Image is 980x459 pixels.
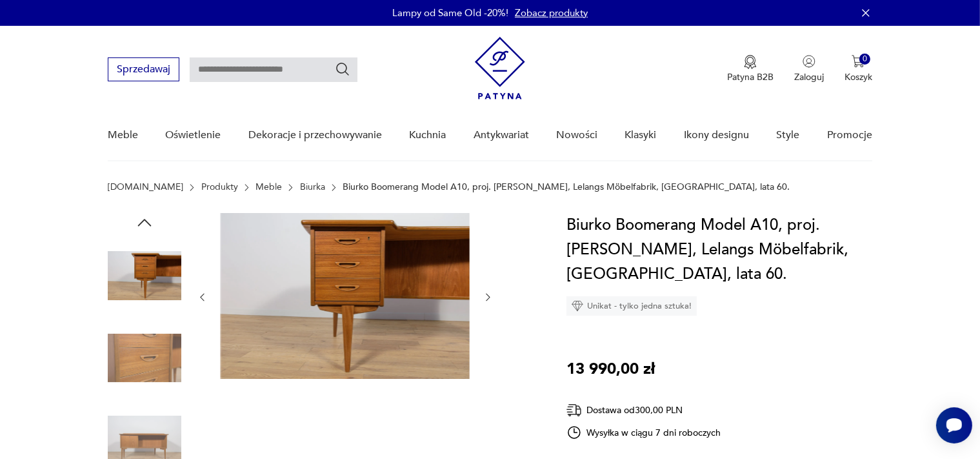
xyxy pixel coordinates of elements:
[794,55,824,83] button: Zaloguj
[475,37,525,99] img: Patyna - sklep z meblami i dekoracjami vintage
[803,55,815,68] img: Ikonka użytkownika
[515,6,588,19] a: Zobacz produkty
[936,407,972,444] iframe: Smartsupp widget button
[248,110,382,160] a: Dekoracje i przechowywanie
[625,110,657,160] a: Klasyki
[221,213,470,379] img: Zdjęcie produktu Biurko Boomerang Model A10, proj. Goran Strand, Lelangs Möbelfabrik, Szwecja, la...
[201,182,238,192] a: Produkty
[744,55,757,69] img: Ikona medalu
[255,182,282,192] a: Meble
[108,110,138,160] a: Meble
[859,54,870,65] div: 0
[108,57,179,81] button: Sprzedawaj
[566,402,582,418] img: Ikona dostawy
[566,357,655,382] p: 13 990,00 zł
[474,110,529,160] a: Antykwariat
[845,55,872,83] button: 0Koszyk
[572,300,583,312] img: Ikona diamentu
[566,296,697,316] div: Unikat - tylko jedna sztuka!
[794,71,824,83] p: Zaloguj
[727,71,774,83] p: Patyna B2B
[727,55,774,83] a: Ikona medaluPatyna B2B
[300,182,325,192] a: Biurka
[108,182,183,192] a: [DOMAIN_NAME]
[566,213,872,287] h1: Biurko Boomerang Model A10, proj. [PERSON_NAME], Lelangs Möbelfabrik, [GEOGRAPHIC_DATA], lata 60.
[409,110,446,160] a: Kuchnia
[566,402,721,418] div: Dostawa od 300,00 PLN
[727,55,774,83] button: Patyna B2B
[566,425,721,440] div: Wysyłka w ciągu 7 dni roboczych
[108,66,179,75] a: Sprzedawaj
[776,110,799,160] a: Style
[335,61,350,77] button: Szukaj
[556,110,597,160] a: Nowości
[343,182,790,192] p: Biurko Boomerang Model A10, proj. [PERSON_NAME], Lelangs Möbelfabrik, [GEOGRAPHIC_DATA], lata 60.
[852,55,865,68] img: Ikona koszyka
[166,110,221,160] a: Oświetlenie
[392,6,508,19] p: Lampy od Same Old -20%!
[108,321,181,395] img: Zdjęcie produktu Biurko Boomerang Model A10, proj. Goran Strand, Lelangs Möbelfabrik, Szwecja, la...
[108,239,181,312] img: Zdjęcie produktu Biurko Boomerang Model A10, proj. Goran Strand, Lelangs Möbelfabrik, Szwecja, la...
[684,110,749,160] a: Ikony designu
[845,71,872,83] p: Koszyk
[827,110,872,160] a: Promocje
